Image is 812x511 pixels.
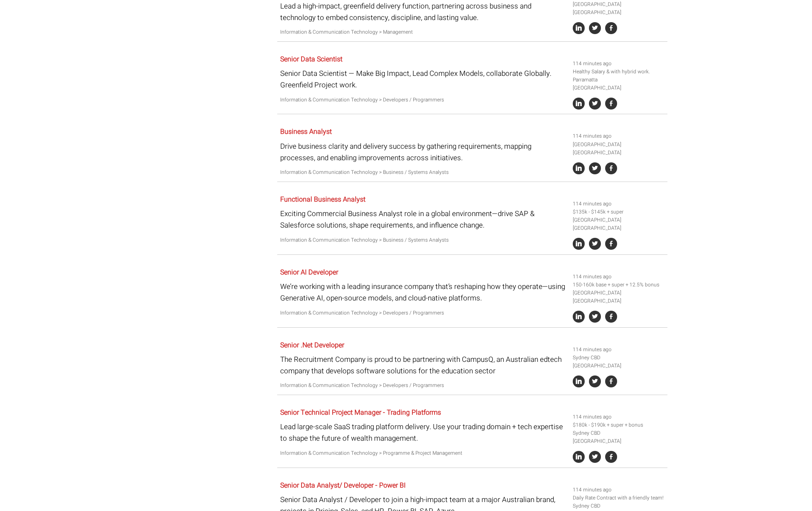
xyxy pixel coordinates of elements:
li: [GEOGRAPHIC_DATA] [GEOGRAPHIC_DATA] [573,216,664,232]
a: Business Analyst [280,127,332,137]
li: [GEOGRAPHIC_DATA] [GEOGRAPHIC_DATA] [573,141,664,157]
li: [GEOGRAPHIC_DATA] [GEOGRAPHIC_DATA] [573,0,664,17]
p: We’re working with a leading insurance company that’s reshaping how they operate—using Generative... [280,281,566,304]
p: Lead a high-impact, greenfield delivery function, partnering across business and technology to em... [280,0,566,23]
li: Daily Rate Contract with a friendly team! [573,494,664,502]
p: Senior Data Scientist — Make Big Impact, Lead Complex Models, collaborate Globally. Greenfield Pr... [280,68,566,91]
li: $180k - $190k + super + bonus [573,421,664,429]
a: Senior .Net Developer [280,340,344,350]
p: Lead large-scale SaaS trading platform delivery. Use your trading domain + tech expertise to shap... [280,421,566,444]
li: Healthy Salary & with hybrid work. [573,68,664,76]
p: Information & Communication Technology > Management [280,28,566,36]
li: 114 minutes ago [573,132,664,140]
li: 150-160k base + super + 12.5% bonus [573,281,664,289]
li: 114 minutes ago [573,273,664,281]
li: 114 minutes ago [573,486,664,494]
li: 114 minutes ago [573,346,664,354]
li: Sydney CBD [GEOGRAPHIC_DATA] [573,429,664,445]
li: 114 minutes ago [573,200,664,208]
p: Information & Communication Technology > Business / Systems Analysts [280,168,566,176]
li: 114 minutes ago [573,413,664,421]
p: Information & Communication Technology > Developers / Programmers [280,309,566,317]
p: Drive business clarity and delivery success by gathering requirements, mapping processes, and ena... [280,141,566,164]
li: 114 minutes ago [573,60,664,68]
p: The Recruitment Company is proud to be partnering with CampusQ, an Australian edtech company that... [280,354,566,377]
p: Information & Communication Technology > Developers / Programmers [280,381,566,390]
a: Senior Data Scientist [280,54,342,64]
a: Functional Business Analyst [280,194,365,205]
p: Information & Communication Technology > Business / Systems Analysts [280,236,566,244]
p: Information & Communication Technology > Programme & Project Management [280,449,566,457]
li: $135k - $145k + super [573,208,664,216]
li: Parramatta [GEOGRAPHIC_DATA] [573,76,664,92]
a: Senior AI Developer [280,267,338,277]
a: Senior Technical Project Manager - Trading Platforms [280,407,441,418]
li: Sydney CBD [GEOGRAPHIC_DATA] [573,354,664,370]
p: Information & Communication Technology > Developers / Programmers [280,96,566,104]
p: Exciting Commercial Business Analyst role in a global environment—drive SAP & Salesforce solution... [280,208,566,231]
a: Senior Data Analyst/ Developer - Power BI [280,480,406,491]
li: [GEOGRAPHIC_DATA] [GEOGRAPHIC_DATA] [573,289,664,305]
